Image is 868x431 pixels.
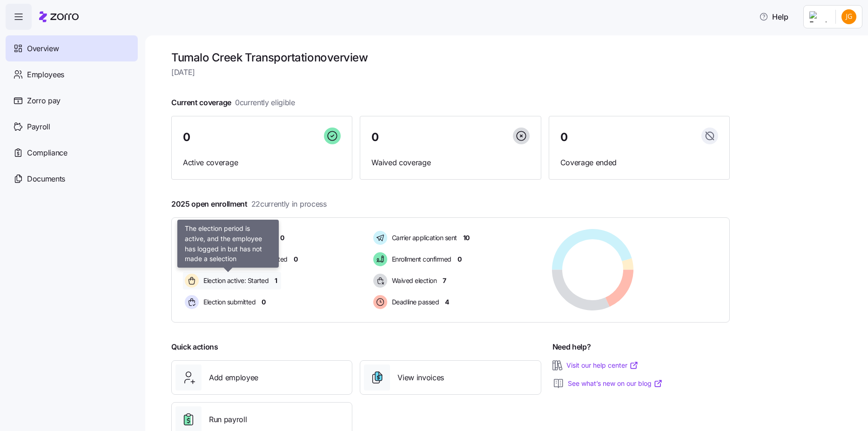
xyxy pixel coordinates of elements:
[809,11,828,22] img: Employer logo
[294,255,298,264] span: 0
[201,255,288,264] span: Election active: Hasn't started
[443,276,446,285] span: 7
[397,372,444,384] span: View invoices
[560,157,718,168] span: Coverage ended
[251,198,327,210] span: 22 currently in process
[209,414,247,425] span: Run payroll
[463,233,470,242] span: 10
[27,43,59,54] span: Overview
[6,114,138,140] a: Payroll
[6,61,138,88] a: Employees
[6,166,138,192] a: Documents
[6,35,138,61] a: Overview
[568,379,663,388] a: See what’s new on our blog
[262,297,266,307] span: 0
[371,157,529,168] span: Waived coverage
[445,297,449,307] span: 4
[171,97,295,108] span: Current coverage
[560,132,568,143] span: 0
[552,341,591,353] span: Need help?
[183,157,341,168] span: Active coverage
[27,173,65,185] span: Documents
[27,69,64,81] span: Employees
[27,147,67,159] span: Compliance
[27,95,61,107] span: Zorro pay
[566,361,639,370] a: Visit our help center
[389,255,451,264] span: Enrollment confirmed
[280,233,284,242] span: 0
[389,276,437,285] span: Waived election
[841,9,856,24] img: be28eee7940ff7541a673135d606113e
[171,50,730,65] h1: Tumalo Creek Transportation overview
[27,121,50,133] span: Payroll
[201,297,256,307] span: Election submitted
[458,255,462,264] span: 0
[183,132,190,143] span: 0
[201,276,269,285] span: Election active: Started
[389,233,457,242] span: Carrier application sent
[275,276,277,285] span: 1
[389,297,439,307] span: Deadline passed
[235,97,295,108] span: 0 currently eligible
[209,372,258,384] span: Add employee
[759,11,788,22] span: Help
[171,198,327,210] span: 2025 open enrollment
[6,88,138,114] a: Zorro pay
[6,140,138,166] a: Compliance
[201,233,274,242] span: Pending election window
[752,7,796,26] button: Help
[171,67,730,78] span: [DATE]
[371,132,379,143] span: 0
[171,341,218,353] span: Quick actions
